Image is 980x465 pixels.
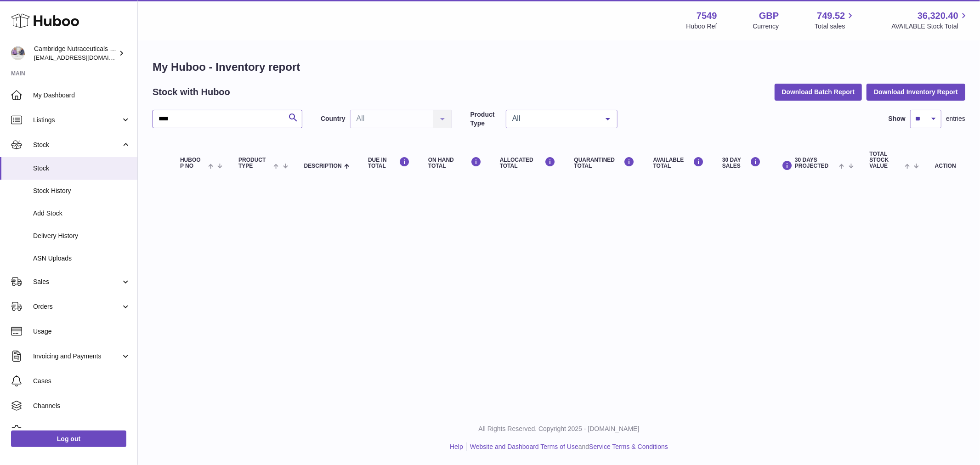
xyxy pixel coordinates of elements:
[33,116,121,125] span: Listings
[33,377,130,386] span: Cases
[686,22,717,31] div: Huboo Ref
[33,302,121,311] span: Orders
[589,443,668,450] a: Service Terms & Conditions
[180,157,206,169] span: Huboo P no
[33,352,121,361] span: Invoicing and Payments
[153,60,965,74] h1: My Huboo - Inventory report
[33,426,130,435] span: Settings
[368,157,410,169] div: DUE IN TOTAL
[33,232,130,240] span: Delivery History
[891,10,969,31] a: 36,320.40 AVAILABLE Stock Total
[33,91,130,100] span: My Dashboard
[33,254,130,263] span: ASN Uploads
[759,10,779,22] strong: GBP
[815,22,855,31] span: Total sales
[428,157,482,169] div: ON HAND Total
[33,187,130,195] span: Stock History
[753,22,779,31] div: Currency
[33,278,121,286] span: Sales
[574,157,635,169] div: QUARANTINED Total
[918,10,958,22] span: 36,320.40
[946,114,965,123] span: entries
[33,141,121,149] span: Stock
[795,157,837,169] span: 30 DAYS PROJECTED
[34,54,135,61] span: [EMAIL_ADDRESS][DOMAIN_NAME]
[33,164,130,173] span: Stock
[817,10,845,22] span: 749.52
[304,163,342,169] span: Description
[500,157,556,169] div: ALLOCATED Total
[653,157,704,169] div: AVAILABLE Total
[238,157,271,169] span: Product Type
[33,209,130,218] span: Add Stock
[889,114,906,123] label: Show
[153,86,230,98] h2: Stock with Huboo
[510,114,599,123] span: All
[891,22,969,31] span: AVAILABLE Stock Total
[11,431,126,447] a: Log out
[935,163,956,169] div: Action
[467,442,668,451] li: and
[775,84,862,100] button: Download Batch Report
[697,10,717,22] strong: 7549
[321,114,346,123] label: Country
[870,151,902,170] span: Total stock value
[145,425,973,433] p: All Rights Reserved. Copyright 2025 - [DOMAIN_NAME]
[33,402,130,410] span: Channels
[722,157,761,169] div: 30 DAY SALES
[470,443,578,450] a: Website and Dashboard Terms of Use
[34,45,117,62] div: Cambridge Nutraceuticals Ltd
[33,327,130,336] span: Usage
[450,443,463,450] a: Help
[470,110,501,128] label: Product Type
[867,84,965,100] button: Download Inventory Report
[815,10,855,31] a: 749.52 Total sales
[11,46,25,60] img: qvc@camnutra.com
